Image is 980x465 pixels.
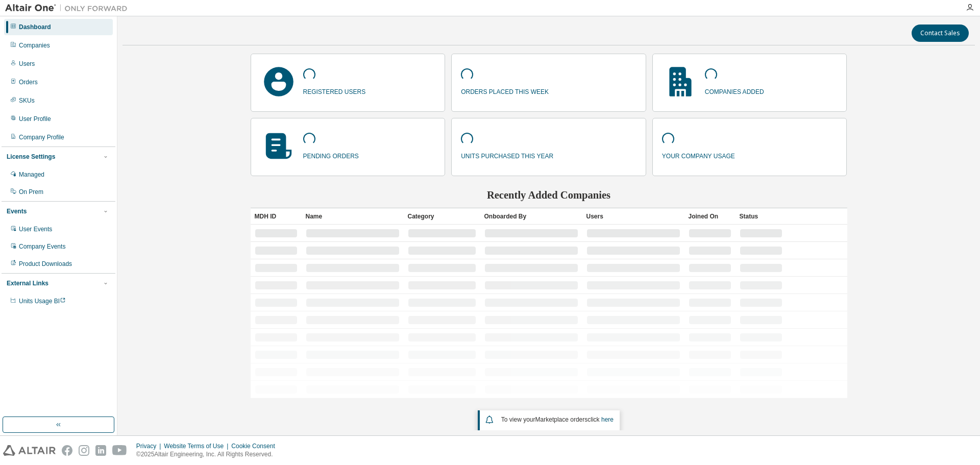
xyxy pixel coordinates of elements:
[303,85,366,96] p: registered users
[303,149,359,161] p: pending orders
[740,208,782,225] div: Status
[79,445,89,456] img: instagram.svg
[601,416,614,423] a: here
[19,133,64,141] div: Company Profile
[19,188,43,196] div: On Prem
[19,298,66,305] span: Units Usage BI
[306,208,400,225] div: Name
[7,279,48,287] div: External Links
[408,208,476,225] div: Category
[662,149,735,161] p: your company usage
[461,85,549,96] p: orders placed this week
[19,96,35,105] div: SKUs
[112,445,127,456] img: youtube.svg
[164,442,231,450] div: Website Terms of Use
[136,442,164,450] div: Privacy
[255,208,298,225] div: MDH ID
[461,149,553,161] p: units purchased this year
[689,208,731,225] div: Joined On
[19,23,51,31] div: Dashboard
[3,445,56,456] img: altair_logo.svg
[586,208,680,225] div: Users
[19,260,72,268] div: Product Downloads
[19,115,51,123] div: User Profile
[19,60,35,68] div: Users
[7,153,55,161] div: License Settings
[95,445,106,456] img: linkedin.svg
[501,416,614,423] span: To view your click
[484,208,578,225] div: Onboarded By
[912,25,969,42] button: Contact Sales
[19,225,52,233] div: User Events
[5,3,133,13] img: Altair One
[62,445,72,456] img: facebook.svg
[7,207,27,215] div: Events
[251,188,847,202] h2: Recently Added Companies
[705,85,764,96] p: companies added
[535,416,588,423] em: Marketplace orders
[19,242,65,251] div: Company Events
[136,450,281,459] p: © 2025 Altair Engineering, Inc. All Rights Reserved.
[231,442,281,450] div: Cookie Consent
[19,170,44,179] div: Managed
[19,78,38,86] div: Orders
[19,41,50,50] div: Companies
